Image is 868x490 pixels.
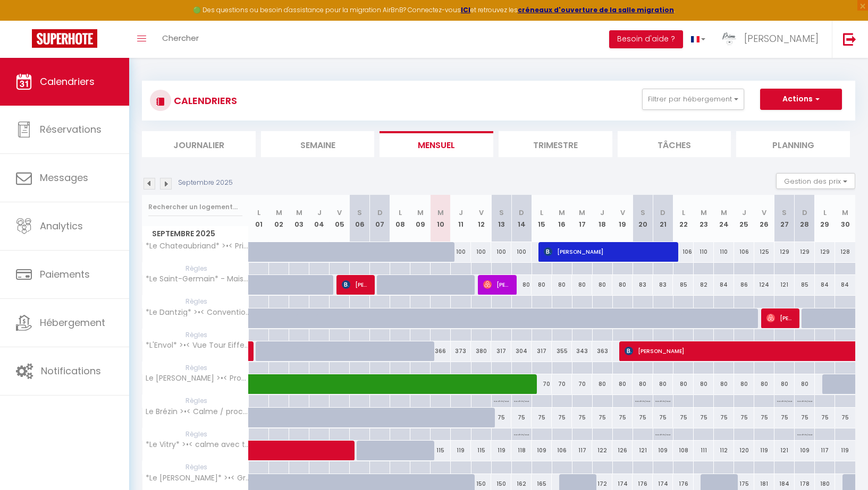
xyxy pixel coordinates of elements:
div: 75 [774,408,795,427]
th: 07 [370,195,390,242]
span: Règles [142,263,248,274]
div: 80 [653,374,673,394]
span: Notifications [41,364,101,377]
div: 110 [694,242,714,262]
abbr: M [842,208,848,218]
p: No ch in/out [797,395,812,405]
th: 30 [835,195,855,242]
abbr: M [437,208,444,218]
div: 84 [714,275,734,295]
abbr: J [459,208,463,218]
div: 85 [795,275,815,295]
div: 80 [552,275,572,295]
button: Gestion des prix [776,173,855,189]
abbr: S [499,208,504,218]
p: No ch in/out [777,395,792,405]
p: No ch in/out [655,395,670,405]
div: 119 [835,441,855,460]
abbr: D [660,208,665,218]
span: Réservations [40,123,102,136]
span: Règles [142,395,248,407]
div: 119 [451,441,471,460]
div: 83 [633,275,653,295]
abbr: L [823,208,827,218]
span: [PERSON_NAME] [744,32,819,45]
li: Journalier [142,131,256,157]
abbr: L [682,208,685,218]
div: 355 [552,341,572,361]
abbr: M [721,208,727,218]
div: 108 [673,441,693,460]
span: *L'Envol* >•< Vue Tour Eiffel / proche métro [144,341,250,349]
th: 14 [511,195,532,242]
span: Analytics [40,219,83,233]
div: 373 [451,341,471,361]
div: 80 [774,374,795,394]
th: 13 [491,195,511,242]
div: 115 [431,441,451,460]
abbr: J [317,208,322,218]
div: 80 [612,374,633,394]
th: 20 [633,195,653,242]
div: 75 [532,408,552,427]
th: 11 [451,195,471,242]
div: 80 [694,374,714,394]
div: 109 [532,441,552,460]
div: 129 [815,242,835,262]
abbr: M [296,208,302,218]
input: Rechercher un logement... [148,197,242,217]
div: 75 [694,408,714,427]
div: 75 [491,408,511,427]
div: 304 [511,341,532,361]
span: [PERSON_NAME] [483,274,510,295]
li: Semaine [261,131,375,157]
th: 18 [592,195,612,242]
div: 120 [734,441,754,460]
li: Tâches [618,131,731,157]
p: No ch in/out [655,428,670,439]
div: 75 [815,408,835,427]
span: Septembre 2025 [142,226,248,242]
th: 15 [532,195,552,242]
abbr: S [641,208,645,218]
abbr: D [802,208,807,218]
button: Filtrer par hébergement [642,89,744,110]
th: 21 [653,195,673,242]
span: Règles [142,362,248,374]
div: 80 [734,374,754,394]
div: 83 [653,275,673,295]
div: 75 [552,408,572,427]
div: 75 [673,408,693,427]
span: Règles [142,296,248,307]
a: créneaux d'ouverture de la salle migration [518,5,674,14]
div: 80 [714,374,734,394]
span: Calendriers [40,75,95,88]
div: 117 [815,441,835,460]
abbr: J [742,208,746,218]
div: 100 [451,242,471,262]
li: Mensuel [380,131,493,157]
span: *Le Vitry* >•< calme avec terrasse [144,441,250,449]
th: 19 [612,195,633,242]
div: 117 [572,441,592,460]
div: 80 [532,275,552,295]
span: Paiements [40,268,90,281]
span: Règles [142,428,248,440]
div: 122 [592,441,612,460]
div: 80 [572,275,592,295]
div: 366 [431,341,451,361]
div: 363 [592,341,612,361]
abbr: M [559,208,565,218]
p: No ch in/out [494,395,509,405]
div: 75 [835,408,855,427]
span: Règles [142,461,248,473]
abbr: M [701,208,707,218]
div: 75 [511,408,532,427]
div: 75 [734,408,754,427]
th: 23 [694,195,714,242]
span: *Le Saint-Germain* - Maison en bois [144,275,250,283]
a: ICI [461,5,470,14]
div: 129 [774,242,795,262]
div: 106 [552,441,572,460]
img: logout [843,32,856,46]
